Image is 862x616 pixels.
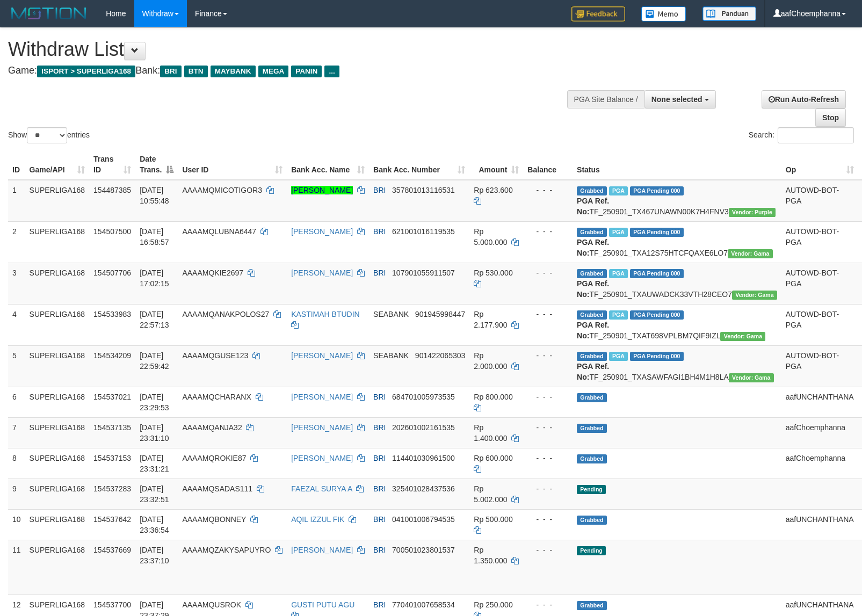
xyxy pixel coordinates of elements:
[184,66,208,77] span: BTN
[630,186,684,195] span: PGA Pending
[291,227,353,236] a: [PERSON_NAME]
[25,149,90,180] th: Game/API: activate to sort column ascending
[373,393,386,401] span: BRI
[291,546,353,554] a: [PERSON_NAME]
[577,424,607,433] span: Grabbed
[577,362,609,381] b: PGA Ref. No:
[373,515,386,524] span: BRI
[8,509,25,540] td: 10
[778,127,854,143] input: Search:
[140,546,169,565] span: [DATE] 23:37:10
[93,269,131,277] span: 154507706
[291,484,352,493] a: FAEZAL SURYA A
[527,599,568,610] div: - - -
[291,351,353,360] a: [PERSON_NAME]
[577,279,609,299] b: PGA Ref. No:
[720,332,765,341] span: Vendor URL: https://trx31.1velocity.biz
[577,321,609,340] b: PGA Ref. No:
[373,454,386,462] span: BRI
[415,310,465,318] span: Copy 901945998447 to clipboard
[474,393,512,401] span: Rp 800.000
[527,545,568,555] div: - - -
[527,226,568,237] div: - - -
[527,309,568,320] div: - - -
[527,392,568,402] div: - - -
[373,186,386,194] span: BRI
[392,269,455,277] span: Copy 107901055911507 to clipboard
[182,515,246,524] span: AAAAMQBONNEY
[8,149,25,180] th: ID
[182,186,262,194] span: AAAAMQMICOTIGOR3
[630,352,684,361] span: PGA Pending
[8,417,25,448] td: 7
[369,149,469,180] th: Bank Acc. Number: activate to sort column ascending
[25,387,90,417] td: SUPERLIGA168
[474,484,507,504] span: Rp 5.002.000
[8,180,25,222] td: 1
[291,269,353,277] a: [PERSON_NAME]
[527,422,568,433] div: - - -
[474,546,507,565] span: Rp 1.350.000
[577,186,607,195] span: Grabbed
[8,448,25,479] td: 8
[8,5,90,21] img: MOTION_logo.png
[523,149,573,180] th: Balance
[140,269,169,288] span: [DATE] 17:02:15
[8,263,25,304] td: 3
[93,423,131,432] span: 154537135
[392,227,455,236] span: Copy 621001016119535 to clipboard
[140,393,169,412] span: [DATE] 23:29:53
[609,186,628,195] span: Marked by aafandaneth
[8,127,90,143] label: Show entries
[182,310,269,318] span: AAAAMQANAKPOLOS27
[89,149,135,180] th: Trans ID: activate to sort column ascending
[577,238,609,257] b: PGA Ref. No:
[527,350,568,361] div: - - -
[25,221,90,263] td: SUPERLIGA168
[474,423,507,443] span: Rp 1.400.000
[815,108,846,127] a: Stop
[93,546,131,554] span: 154537669
[577,516,607,525] span: Grabbed
[577,352,607,361] span: Grabbed
[93,484,131,493] span: 154537283
[630,310,684,320] span: PGA Pending
[392,423,455,432] span: Copy 202601002161535 to clipboard
[781,180,858,222] td: AUTOWD-BOT-PGA
[571,6,625,21] img: Feedback.jpg
[25,180,90,222] td: SUPERLIGA168
[373,269,386,277] span: BRI
[8,221,25,263] td: 2
[140,351,169,371] span: [DATE] 22:59:42
[392,600,455,609] span: Copy 770401007658534 to clipboard
[93,600,131,609] span: 154537700
[781,448,858,479] td: aafChoemphanna
[93,454,131,462] span: 154537153
[729,373,774,382] span: Vendor URL: https://trx31.1velocity.biz
[474,269,512,277] span: Rp 530.000
[291,186,353,194] a: [PERSON_NAME]
[573,180,781,222] td: TF_250901_TX467UNAWN00K7H4FNV3
[287,149,369,180] th: Bank Acc. Name: activate to sort column ascending
[93,515,131,524] span: 154537642
[781,149,858,180] th: Op: activate to sort column ascending
[781,345,858,387] td: AUTOWD-BOT-PGA
[609,352,628,361] span: Marked by aafchoeunmanni
[573,345,781,387] td: TF_250901_TXASAWFAGI1BH4M1H8LA
[474,600,512,609] span: Rp 250.000
[732,291,777,300] span: Vendor URL: https://trx31.1velocity.biz
[373,484,386,493] span: BRI
[728,249,773,258] span: Vendor URL: https://trx31.1velocity.biz
[258,66,289,77] span: MEGA
[630,228,684,237] span: PGA Pending
[140,423,169,443] span: [DATE] 23:31:10
[474,310,507,329] span: Rp 2.177.900
[781,387,858,417] td: aafUNCHANTHANA
[392,546,455,554] span: Copy 700501023801537 to clipboard
[140,227,169,247] span: [DATE] 16:58:57
[291,310,360,318] a: KASTIMAH BTUDIN
[474,454,512,462] span: Rp 600.000
[182,269,243,277] span: AAAAMQKIE2697
[577,197,609,216] b: PGA Ref. No:
[781,221,858,263] td: AUTOWD-BOT-PGA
